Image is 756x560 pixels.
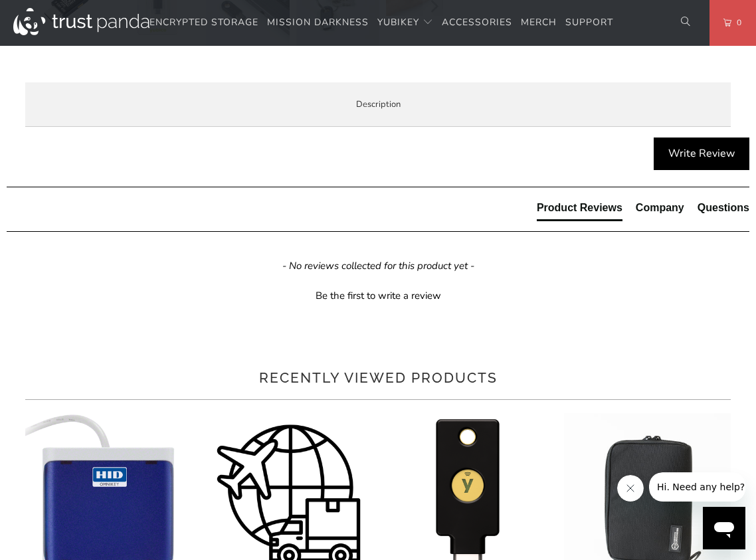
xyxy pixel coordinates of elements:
iframe: Close message [617,475,644,502]
a: Merch [521,7,557,39]
em: - No reviews collected for this product yet - [282,259,474,273]
h2: Recently viewed products [25,367,730,389]
a: Encrypted Storage [149,7,258,39]
div: Write Review [654,138,749,171]
span: Merch [521,16,557,29]
img: Trust Panda Australia [13,8,149,35]
div: Reviews Tabs [537,201,749,227]
a: Support [565,7,613,39]
span: Mission Darkness [267,16,369,29]
span: Support [565,16,613,29]
a: Mission Darkness [267,7,369,39]
span: 0 [731,15,742,30]
div: Company [636,201,684,215]
nav: Translation missing: en.navigation.header.main_nav [149,7,613,39]
summary: YubiKey [377,7,433,39]
iframe: Button to launch messaging window [703,507,745,549]
span: YubiKey [377,16,419,29]
label: Description [25,82,730,127]
span: Accessories [442,16,512,29]
a: Accessories [442,7,512,39]
div: Be the first to write a review [7,286,749,303]
div: Product Reviews [537,201,622,215]
div: Questions [698,201,749,215]
div: Be the first to write a review [316,289,441,303]
span: Encrypted Storage [149,16,258,29]
iframe: Message from company [649,472,745,502]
